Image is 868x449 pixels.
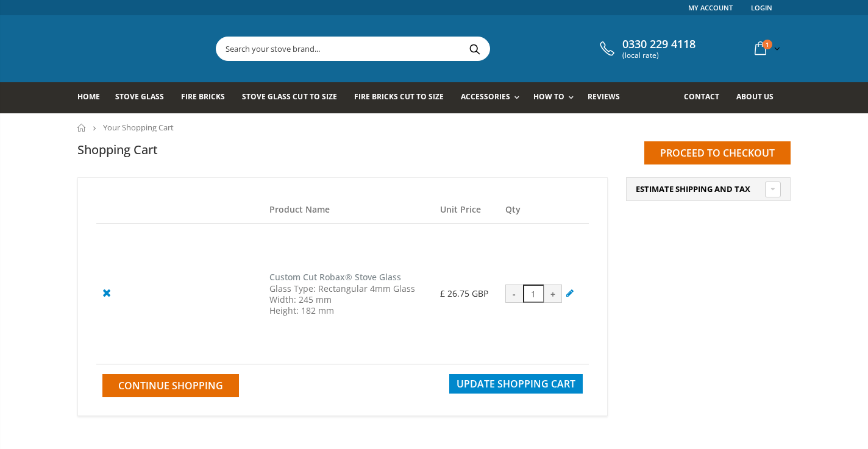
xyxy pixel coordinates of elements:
a: Reviews [588,82,629,113]
span: Stove Glass Cut To Size [242,91,336,102]
span: About us [736,91,774,102]
th: Unit Price [434,196,499,224]
span: 0330 229 4118 [622,38,695,51]
div: - [505,285,524,303]
a: Home [77,124,87,132]
span: How To [533,91,564,102]
span: £ 26.75 GBP [440,288,488,299]
th: Qty [499,196,589,224]
a: Fire Bricks [181,82,234,113]
a: Stove Glass Cut To Size [242,82,346,113]
span: Fire Bricks [181,91,225,102]
a: 1 [750,37,783,60]
a: Fire Bricks Cut To Size [354,82,453,113]
a: How To [533,82,580,113]
span: Reviews [588,91,620,102]
span: Your Shopping Cart [103,122,174,133]
span: 1 [763,40,772,49]
div: Glass Type: Rectangular 4mm Glass Width: 245 mm Height: 182 mm [269,283,428,317]
span: Home [77,91,100,102]
a: Custom Cut Robax® Stove Glass [269,271,401,283]
a: Home [77,82,109,113]
a: Estimate Shipping and Tax [636,184,781,195]
span: Continue Shopping [118,379,223,392]
span: Accessories [461,91,510,102]
a: 0330 229 4118 (local rate) [597,38,695,60]
button: Update Shopping Cart [449,374,583,394]
input: Search your stove brand... [216,37,626,60]
span: Fire Bricks Cut To Size [354,91,444,102]
div: + [544,285,562,303]
span: (local rate) [622,51,695,60]
th: Product Name [263,196,434,224]
a: Stove Glass [115,82,173,113]
input: Proceed to checkout [644,141,791,164]
span: Contact [684,91,719,102]
button: Search [461,37,488,60]
span: Update Shopping Cart [457,377,575,391]
span: Stove Glass [115,91,164,102]
a: About us [736,82,783,113]
a: Continue Shopping [102,374,239,397]
a: Contact [684,82,728,113]
a: Accessories [461,82,525,113]
h1: Shopping Cart [77,141,158,158]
